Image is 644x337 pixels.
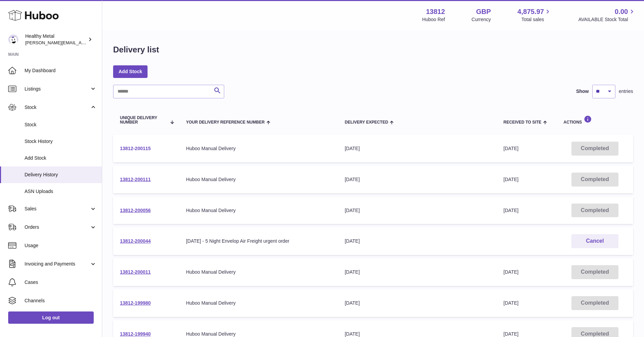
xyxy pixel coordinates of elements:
[504,146,519,151] span: [DATE]
[25,206,90,212] span: Sales
[504,177,519,182] span: [DATE]
[113,65,148,78] a: Add Stock
[25,138,97,145] span: Stock History
[120,116,167,125] span: Unique Delivery Number
[25,122,97,128] span: Stock
[576,88,589,95] label: Show
[113,44,159,55] h1: Delivery list
[25,67,97,74] span: My Dashboard
[186,120,265,125] span: Your Delivery Reference Number
[120,177,151,182] a: 13812-200111
[578,7,636,23] a: 0.00 AVAILABLE Stock Total
[25,40,137,45] span: [PERSON_NAME][EMAIL_ADDRESS][DOMAIN_NAME]
[25,104,90,111] span: Stock
[186,300,331,306] div: Huboo Manual Delivery
[345,176,490,183] div: [DATE]
[186,269,331,275] div: Huboo Manual Delivery
[25,86,90,92] span: Listings
[345,145,490,152] div: [DATE]
[186,238,331,244] div: [DATE] - 5 Night Envelop Air Freight urgent order
[120,208,151,213] a: 13812-200056
[186,207,331,214] div: Huboo Manual Delivery
[25,188,97,195] span: ASN Uploads
[120,146,151,151] a: 13812-200115
[521,16,552,23] span: Total sales
[120,269,151,275] a: 13812-200011
[8,34,18,45] img: jose@healthy-metal.com
[25,224,90,230] span: Orders
[426,7,445,16] strong: 13812
[504,269,519,275] span: [DATE]
[615,7,628,16] span: 0.00
[422,16,445,23] div: Huboo Ref
[120,300,151,306] a: 13812-199980
[578,16,636,23] span: AVAILABLE Stock Total
[8,311,94,324] a: Log out
[186,145,331,152] div: Huboo Manual Delivery
[345,120,388,125] span: Delivery Expected
[345,300,490,306] div: [DATE]
[120,238,151,244] a: 13812-200044
[25,155,97,161] span: Add Stock
[25,261,90,267] span: Invoicing and Payments
[504,300,519,306] span: [DATE]
[25,172,97,178] span: Delivery History
[186,176,331,183] div: Huboo Manual Delivery
[476,7,491,16] strong: GBP
[504,120,541,125] span: Received to Site
[345,238,490,244] div: [DATE]
[120,331,151,337] a: 13812-199940
[345,269,490,275] div: [DATE]
[345,207,490,214] div: [DATE]
[25,242,97,249] span: Usage
[504,208,519,213] span: [DATE]
[504,331,519,337] span: [DATE]
[518,7,544,16] span: 4,875.97
[571,234,618,248] button: Cancel
[619,88,633,95] span: entries
[518,7,552,23] a: 4,875.97 Total sales
[25,298,97,304] span: Channels
[564,115,626,125] div: Actions
[25,33,87,46] div: Healthy Metal
[472,16,491,23] div: Currency
[25,279,97,286] span: Cases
